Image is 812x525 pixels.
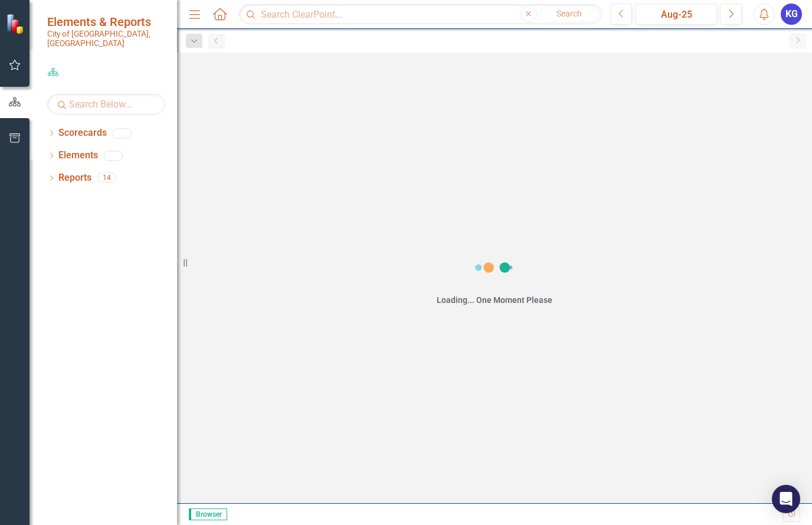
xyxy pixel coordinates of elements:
[58,126,107,140] a: Scorecards
[239,4,601,25] input: Search ClearPoint...
[556,9,582,18] span: Search
[97,173,116,183] div: 14
[189,508,227,520] span: Browser
[636,4,717,25] button: Aug-25
[58,171,91,185] a: Reports
[47,29,165,48] small: City of [GEOGRAPHIC_DATA], [GEOGRAPHIC_DATA]
[640,8,713,22] div: Aug-25
[58,149,98,162] a: Elements
[540,6,599,22] button: Search
[781,4,802,25] button: KG
[772,485,800,513] div: Open Intercom Messenger
[47,94,165,115] input: Search Below...
[6,14,27,34] img: ClearPoint Strategy
[47,15,165,29] span: Elements & Reports
[437,294,552,306] div: Loading... One Moment Please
